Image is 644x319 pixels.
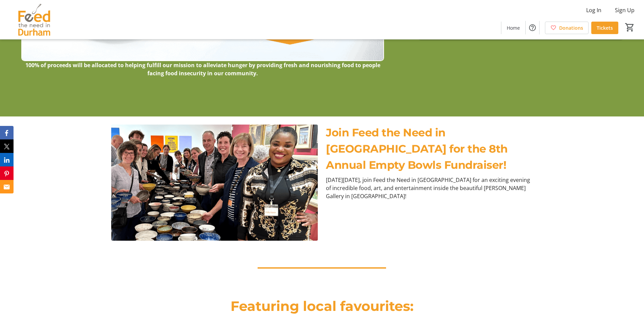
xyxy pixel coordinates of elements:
span: Join Feed the Need in [GEOGRAPHIC_DATA] for the 8th Annual Empty Bowls Fundraiser! [326,126,508,171]
span: Sign Up [615,6,635,14]
a: Donations [545,22,589,34]
img: undefined [111,125,318,241]
span: Tickets [597,24,613,31]
button: Log In [581,5,607,16]
button: Cart [624,21,636,33]
span: Donations [559,24,583,31]
a: Home [501,22,525,34]
p: [DATE][DATE], join Feed the Need in [GEOGRAPHIC_DATA] for an exciting evening of incredible food,... [326,176,532,200]
p: Featuring local favourites: [111,296,532,316]
span: Log In [586,6,601,14]
strong: 100% of proceeds will be allocated to helping fulfill our mission to alleviate hunger by providin... [25,61,380,77]
a: Tickets [591,22,618,34]
img: Feed the Need in Durham's Logo [4,3,64,36]
button: Help [526,21,539,34]
p: ––––––––––––––––––– [111,257,532,277]
span: Home [507,24,520,31]
button: Sign Up [610,5,640,16]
